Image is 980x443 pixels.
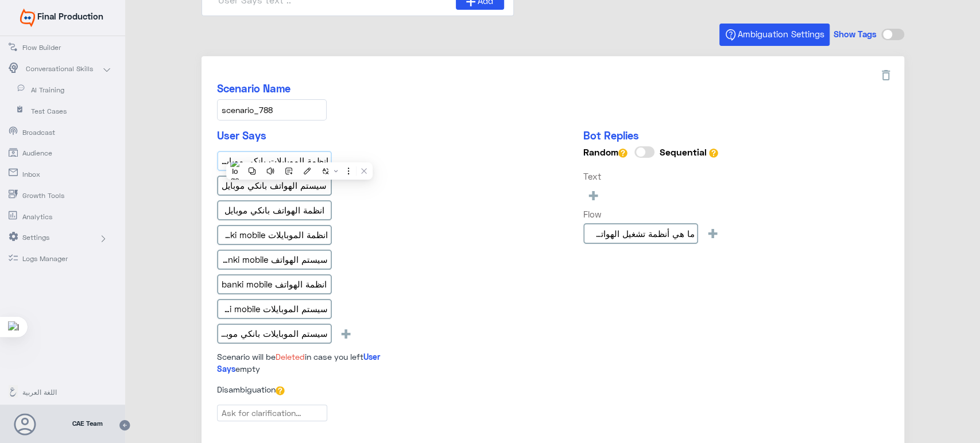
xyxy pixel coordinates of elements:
[217,352,380,374] span: User Says
[738,29,824,39] span: Ambiguation Settings
[217,405,327,421] input: Ask for clarification...
[22,191,90,201] span: Growth Tools
[217,351,418,375] p: Scenario will be in case you left empty
[22,387,90,398] span: اللغة العربية
[217,250,332,270] input: سيستم الهواتف banki mobile
[72,418,103,429] span: CAE Team
[660,146,718,158] h6: Sequential
[37,11,103,21] span: Final Production
[583,209,723,219] h6: Flow
[14,413,36,435] button: Avatar
[31,106,98,116] span: Test Cases
[217,383,285,395] label: Disambiguation
[26,64,93,74] span: Conversational Skills
[703,223,723,242] button: +
[22,169,90,180] span: Inbox
[583,171,723,181] h6: Text
[217,129,418,142] h5: User Says
[339,324,353,343] span: +
[22,212,90,222] span: Analytics
[336,324,356,343] button: +
[217,151,332,172] input: انظمة الموبايلات بانكي موبايل
[20,9,35,27] img: Widebot Logo
[217,274,332,295] input: انظمة الهواتف banki mobile
[22,127,90,138] span: Broadcast
[583,223,698,244] input: Go to ما هي أنظمة تشغيل الهواتف المدعومة؟
[217,299,332,320] input: سيستم الموبايلات banki mobile
[22,254,90,264] span: Logs Manager
[22,42,90,53] span: Flow Builder
[217,176,332,196] input: سيستم الهواتف بانكي موبايل
[583,129,639,142] span: Bot Replies
[217,200,332,221] input: انظمة الهواتف بانكي موبايل
[583,185,603,204] button: +
[22,232,90,243] span: Settings
[587,185,600,204] span: +
[583,146,627,158] h6: Random
[276,352,305,362] span: Deleted
[706,223,719,242] span: +
[217,82,889,95] h5: Scenario Name
[217,99,327,121] input: Add Scenario Name
[31,85,98,95] span: AI Training
[719,24,830,46] button: Ambiguation Settings
[217,225,332,246] input: انظمة الموبايلات banki mobile
[217,324,332,344] input: سيستم الموبايلات بانكي موبايل
[22,148,90,158] span: Audience
[834,29,877,41] h5: Show Tags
